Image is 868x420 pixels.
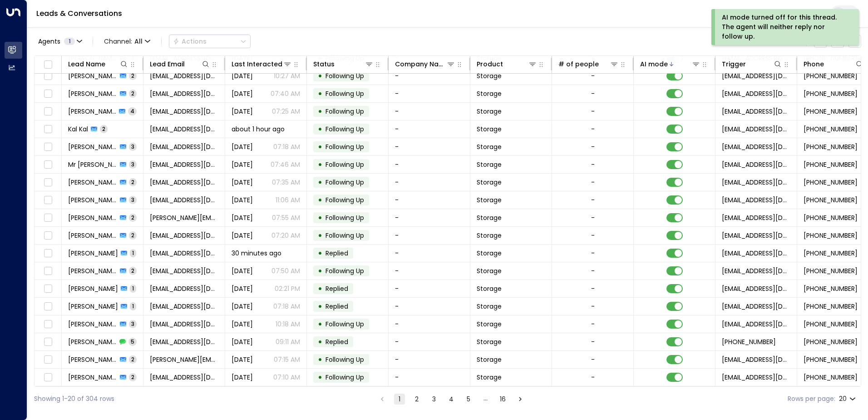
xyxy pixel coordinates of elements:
[42,159,54,170] span: Toggle select row
[722,284,790,293] span: leads@space-station.co.uk
[477,107,502,116] span: Storage
[722,178,790,187] span: leads@space-station.co.uk
[150,231,218,240] span: naxuro@gmail.com
[839,392,858,405] div: 20
[591,231,595,240] div: -
[325,89,364,98] span: Following Up
[722,160,790,169] span: leads@space-station.co.uk
[42,124,54,135] span: Toggle select row
[722,337,776,346] span: +447966708533
[68,302,118,311] span: Chamberlain Atangana
[273,302,300,311] p: 07:18 AM
[313,59,335,70] div: Status
[591,337,595,346] div: -
[232,89,253,98] span: Sep 11, 2025
[389,191,470,209] td: -
[389,120,470,138] td: -
[477,160,502,169] span: Storage
[318,334,322,350] div: •
[275,284,300,293] p: 02:21 PM
[591,355,595,364] div: -
[446,394,457,405] button: Go to page 4
[804,59,824,70] div: Phone
[325,213,364,222] span: Following Up
[591,142,595,151] div: -
[68,284,118,293] span: Alison Gregory
[591,178,595,187] div: -
[42,59,54,70] span: Toggle select all
[389,245,470,262] td: -
[477,213,502,222] span: Storage
[68,59,128,70] div: Lead Name
[273,373,300,382] p: 07:10 AM
[130,302,136,310] span: 1
[42,372,54,383] span: Toggle select row
[325,249,348,258] span: Replied
[42,195,54,206] span: Toggle select row
[477,195,502,205] span: Storage
[64,38,75,45] span: 1
[477,125,502,134] span: Storage
[804,284,858,293] span: +447762207739
[318,68,322,84] div: •
[591,160,595,169] div: -
[232,337,253,346] span: Sep 04, 2025
[100,35,154,48] span: Channel:
[130,249,136,257] span: 1
[804,373,858,382] span: +447738708637
[68,195,117,205] span: Alice Beaven
[318,316,322,332] div: •
[68,107,116,116] span: Jay Patel
[722,142,790,151] span: leads@space-station.co.uk
[150,142,218,151] span: bekscaife@gmail.com
[150,71,218,80] span: azbahmali@gmail.com
[722,249,790,258] span: leads@space-station.co.uk
[640,59,700,70] div: AI mode
[42,336,54,348] span: Toggle select row
[318,281,322,296] div: •
[38,38,60,45] span: Agents
[389,138,470,155] td: -
[318,228,322,243] div: •
[68,160,117,169] span: Mr A I
[318,245,322,261] div: •
[515,394,526,405] button: Go to next page
[68,266,117,275] span: Nina Basra
[591,107,595,116] div: -
[429,394,439,405] button: Go to page 3
[325,337,348,346] span: Replied
[477,320,502,329] span: Storage
[325,160,364,169] span: Following Up
[42,70,54,82] span: Toggle select row
[389,369,470,386] td: -
[376,393,526,405] nav: pagination navigation
[591,302,595,311] div: -
[804,195,858,205] span: +447539852336
[129,373,137,381] span: 2
[276,195,300,205] p: 11:06 AM
[100,125,108,133] span: 2
[68,355,117,364] span: Emily Rosser
[68,59,105,70] div: Lead Name
[318,370,322,385] div: •
[42,106,54,117] span: Toggle select row
[130,285,136,292] span: 1
[42,177,54,188] span: Toggle select row
[271,89,300,98] p: 07:40 AM
[42,265,54,277] span: Toggle select row
[42,301,54,312] span: Toggle select row
[318,352,322,367] div: •
[477,266,502,275] span: Storage
[34,35,85,48] button: Agents1
[129,90,137,97] span: 2
[42,212,54,224] span: Toggle select row
[273,142,300,151] p: 07:18 AM
[232,231,253,240] span: Sep 11, 2025
[591,373,595,382] div: -
[325,125,364,134] span: Following Up
[722,302,790,311] span: leads@space-station.co.uk
[325,142,364,151] span: Following Up
[232,266,253,275] span: Sep 10, 2025
[271,266,300,275] p: 07:50 AM
[274,71,300,80] p: 10:27 AM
